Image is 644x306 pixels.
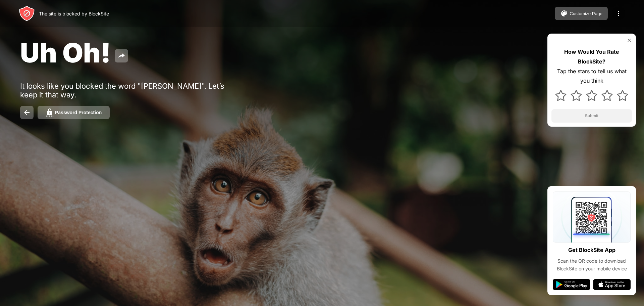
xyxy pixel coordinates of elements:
[555,7,608,20] button: Customize Page
[20,82,227,99] div: It looks like you blocked the word "[PERSON_NAME]". Let’s keep it that way.
[601,90,613,101] img: star.svg
[571,90,582,101] img: star.svg
[555,90,567,101] img: star.svg
[627,38,632,43] img: rate-us-close.svg
[117,52,125,60] img: share.svg
[553,191,631,243] img: qrcode.svg
[570,11,602,16] div: Customize Page
[553,257,631,272] div: Scan the QR code to download BlockSite on your mobile device
[551,109,632,123] button: Submit
[614,9,623,17] img: menu-icon.svg
[593,279,631,290] img: app-store.svg
[23,108,31,117] img: back.svg
[46,108,54,117] img: password.svg
[551,47,632,67] div: How Would You Rate BlockSite?
[19,5,35,21] img: header-logo.svg
[568,245,615,255] div: Get BlockSite App
[20,36,111,69] span: Uh Oh!
[55,110,102,115] div: Password Protection
[553,279,590,290] img: google-play.svg
[551,67,632,86] div: Tap the stars to tell us what you think
[617,90,628,101] img: star.svg
[586,90,597,101] img: star.svg
[38,106,110,119] button: Password Protection
[560,9,568,17] img: pallet.svg
[39,11,109,16] div: The site is blocked by BlockSite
